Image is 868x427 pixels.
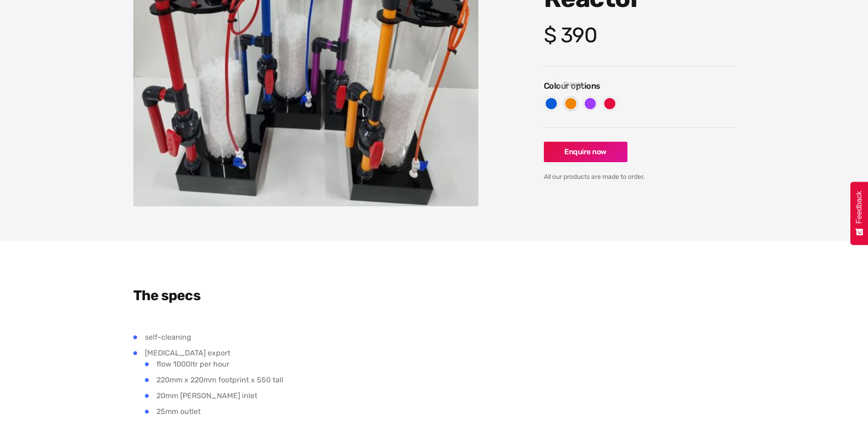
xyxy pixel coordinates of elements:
[133,287,274,304] h3: The specs
[145,359,287,370] li: flow 1000ltr per hour
[133,348,287,422] li: [MEDICAL_DATA] export
[133,332,287,343] li: self-cleaning
[145,374,287,386] li: 220mm x 220mm footprint x 550 tall
[563,81,582,86] div: Orange
[544,80,735,92] h6: Colour options
[850,182,868,245] button: Feedback - Show survey
[145,390,287,401] li: 20mm [PERSON_NAME] inlet
[855,191,863,223] span: Feedback
[544,23,735,47] h4: $ 390
[145,406,287,417] li: 25mm outlet
[544,171,735,183] div: All our products are made to order.
[544,142,627,162] a: Enquire now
